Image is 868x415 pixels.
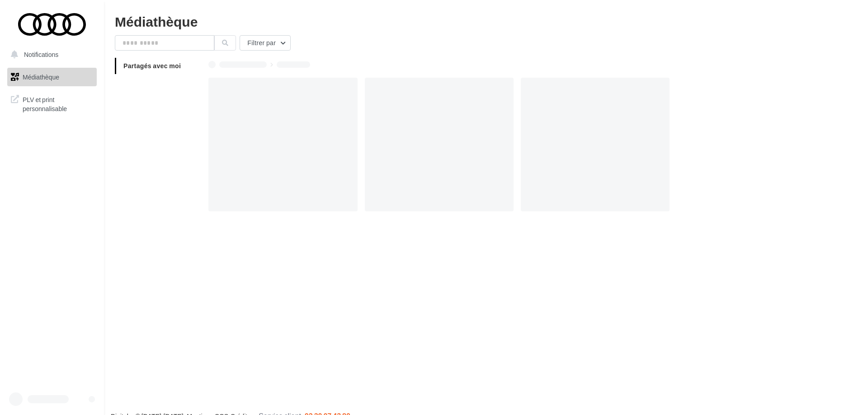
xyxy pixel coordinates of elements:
[23,93,93,113] span: PLV et print personnalisable
[5,45,95,64] button: Notifications
[5,90,99,117] a: PLV et print personnalisable
[123,62,181,70] span: Partagés avec moi
[115,14,857,28] div: Médiathèque
[23,73,59,81] span: Médiathèque
[24,51,58,58] span: Notifications
[240,35,291,51] button: Filtrer par
[5,68,99,87] a: Médiathèque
